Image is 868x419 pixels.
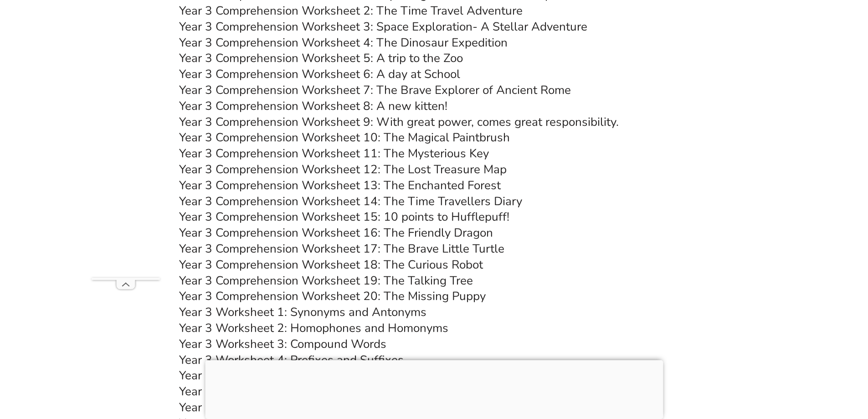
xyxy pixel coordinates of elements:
[179,352,404,368] a: Year 3 Worksheet 4: Prefixes and Suffixes
[179,98,447,114] a: Year 3 Comprehension Worksheet 8: A new kitten!
[179,399,422,415] a: Year 3 Worksheet 7: Subject-Verb Agreement
[179,66,460,82] a: Year 3 Comprehension Worksheet 6: A day at School
[179,129,510,145] a: Year 3 Comprehension Worksheet 10: The Magical Paintbrush
[179,50,463,66] a: Year 3 Comprehension Worksheet 5: A trip to the Zoo
[179,273,473,289] a: Year 3 Comprehension Worksheet 19: The Talking Tree
[179,193,522,209] a: Year 3 Comprehension Worksheet 14: The Time Travellers Diary
[179,82,571,98] a: Year 3 Comprehension Worksheet 7: The Brave Explorer of Ancient Rome
[179,367,446,383] a: Year 3 Worksheet 5: Nouns, Verbs, and Adjectives
[179,3,523,19] a: Year 3 Comprehension Worksheet 2: The Time Travel Adventure
[179,336,386,352] a: Year 3 Worksheet 3: Compound Words
[179,288,486,304] a: Year 3 Comprehension Worksheet 20: The Missing Puppy
[179,320,448,336] a: Year 3 Worksheet 2: Homophones and Homonyms
[179,225,493,241] a: Year 3 Comprehension Worksheet 16: The Friendly Dragon
[205,360,663,417] iframe: Advertisement
[179,257,483,273] a: Year 3 Comprehension Worksheet 18: The Curious Robot
[716,316,868,419] iframe: Chat Widget
[179,304,426,320] a: Year 3 Worksheet 1: Synonyms and Antonyms
[179,177,501,193] a: Year 3 Comprehension Worksheet 13: The Enchanted Forest
[179,241,504,257] a: Year 3 Comprehension Worksheet 17: The Brave Little Turtle
[179,35,508,51] a: Year 3 Comprehension Worksheet 4: The Dinosaur Expedition
[179,19,587,35] a: Year 3 Comprehension Worksheet 3: Space Exploration- A Stellar Adventure
[179,209,509,225] a: Year 3 Comprehension Worksheet 15: 10 points to Hufflepuff!
[179,145,489,161] a: Year 3 Comprehension Worksheet 11: The Mysterious Key
[179,114,619,130] a: Year 3 Comprehension Worksheet 9: With great power, comes great responsibility.
[92,21,160,278] iframe: Advertisement
[179,383,469,399] a: Year 3 Worksheet 6: Proper Nouns vs. Common Nouns
[179,161,507,177] a: Year 3 Comprehension Worksheet 12: The Lost Treasure Map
